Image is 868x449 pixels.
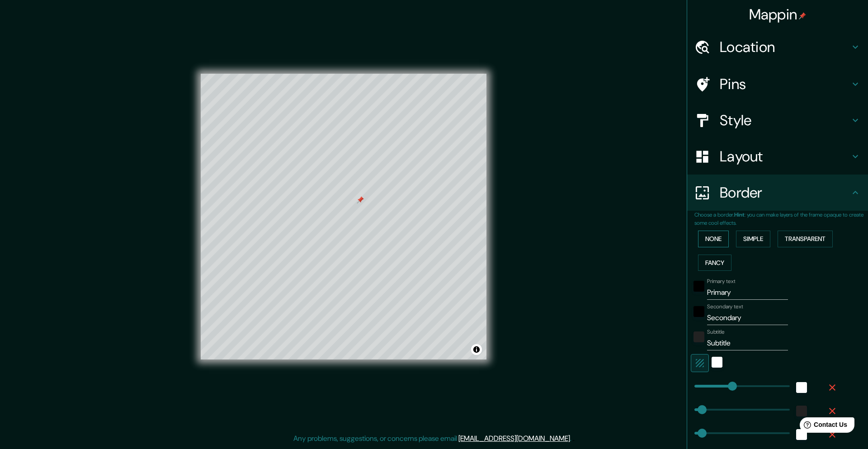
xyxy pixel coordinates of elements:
[796,406,807,416] button: color-222222
[687,138,868,175] div: Layout
[693,331,704,342] button: color-222222
[720,75,850,93] h4: Pins
[707,303,743,311] label: Secondary text
[720,111,850,129] h4: Style
[720,147,850,165] h4: Layout
[707,278,735,285] label: Primary text
[736,231,770,247] button: Simple
[693,281,704,292] button: black
[734,211,745,218] b: Hint
[687,102,868,138] div: Style
[571,433,573,444] div: .
[693,306,704,317] button: black
[788,414,858,439] iframe: Help widget launcher
[694,211,868,227] p: Choose a border. : you can make layers of the frame opaque to create some cool effects.
[293,433,571,444] p: Any problems, suggestions, or concerns please email .
[573,433,575,444] div: .
[471,344,482,355] button: Toggle attribution
[698,255,731,271] button: Fancy
[458,434,570,443] a: [EMAIL_ADDRESS][DOMAIN_NAME]
[707,328,725,336] label: Subtitle
[698,231,729,247] button: None
[749,5,807,24] h4: Mappin
[720,38,850,56] h4: Location
[687,175,868,211] div: Border
[687,29,868,65] div: Location
[796,382,807,393] button: white
[712,357,722,368] button: white
[778,231,833,247] button: Transparent
[799,12,806,19] img: pin-icon.png
[687,66,868,102] div: Pins
[720,184,850,202] h4: Border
